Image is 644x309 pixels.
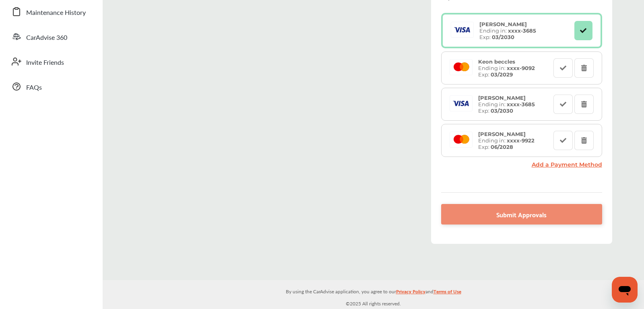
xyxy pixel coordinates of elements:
[26,82,42,93] span: FAQs
[532,161,602,168] a: Add a Payment Method
[491,71,513,78] strong: 03/2029
[474,95,539,114] div: Ending in: Exp:
[7,76,95,97] a: FAQs
[396,287,425,299] a: Privacy Policy
[7,1,95,22] a: Maintenance History
[612,277,638,303] iframe: Button to launch messaging window
[491,107,513,114] strong: 03/2030
[478,131,526,137] strong: [PERSON_NAME]
[474,58,539,78] div: Ending in: Exp:
[26,33,67,43] span: CarAdvise 360
[474,131,539,150] div: Ending in: Exp:
[7,51,95,72] a: Invite Friends
[433,287,461,299] a: Terms of Use
[478,58,515,65] strong: Keon beccles
[491,144,513,150] strong: 06/2028
[507,65,535,71] strong: xxxx- 9092
[103,287,644,295] p: By using the CarAdvise application, you agree to our and
[475,21,540,40] div: Ending in: Exp:
[26,58,64,68] span: Invite Friends
[479,21,527,27] strong: [PERSON_NAME]
[496,209,547,220] span: Submit Approvals
[7,26,95,47] a: CarAdvise 360
[508,27,536,34] strong: xxxx- 3685
[478,95,526,101] strong: [PERSON_NAME]
[103,280,644,309] div: © 2025 All rights reserved.
[507,101,535,107] strong: xxxx- 3685
[26,8,86,18] span: Maintenance History
[441,204,602,225] a: Submit Approvals
[492,34,514,40] strong: 03/2030
[507,137,535,144] strong: xxxx- 9922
